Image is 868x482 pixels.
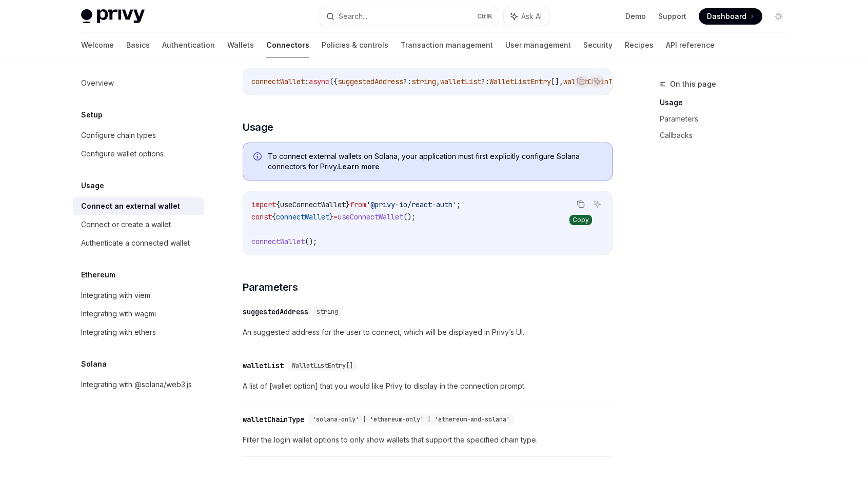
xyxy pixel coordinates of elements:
span: Dashboard [707,11,746,22]
span: { [276,200,280,209]
a: API reference [666,33,715,57]
h5: Solana [81,358,107,370]
span: string [411,77,436,86]
a: Configure chain types [73,126,204,145]
a: Authenticate a connected wallet [73,234,204,252]
span: = [333,212,338,222]
a: Authentication [162,33,215,57]
span: { [272,212,276,222]
div: Overview [81,77,114,89]
div: Integrating with wagmi [81,308,156,320]
span: from [350,200,366,209]
span: ?: [403,77,411,86]
a: Integrating with viem [73,286,204,305]
span: [], [551,77,563,86]
span: string [317,308,338,316]
span: Usage [243,120,273,134]
div: Connect or create a wallet [81,218,171,231]
a: Connect an external wallet [73,197,204,215]
span: (); [305,237,317,246]
span: On this page [670,78,716,90]
button: Search...CtrlK [319,7,499,26]
span: Parameters [243,280,298,294]
button: Copy the contents from the code block [574,74,587,88]
div: Connect an external wallet [81,200,180,212]
span: WalletListEntry [489,77,551,86]
a: Welcome [81,33,114,57]
a: Integrating with ethers [73,323,204,342]
div: Search... [339,10,367,23]
div: suggestedAddress [243,307,308,317]
span: , [436,77,440,86]
a: Overview [73,74,204,92]
span: const [251,212,272,222]
div: Configure chain types [81,129,156,142]
span: (); [403,212,416,222]
h5: Usage [81,179,104,192]
h5: Ethereum [81,269,115,281]
a: Dashboard [699,8,762,25]
button: Copy the contents from the code block [574,197,587,211]
a: Integrating with @solana/web3.js [73,375,204,394]
span: ({ [329,77,338,86]
span: An suggested address for the user to connect, which will be displayed in Privy’s UI. [243,326,613,338]
a: Configure wallet options [73,145,204,163]
div: Configure wallet options [81,148,164,160]
span: useConnectWallet [338,212,403,222]
a: Recipes [625,33,654,57]
span: connectWallet [251,237,305,246]
span: async [309,77,329,86]
div: Copy [569,215,592,225]
a: Callbacks [660,127,795,144]
span: : [305,77,309,86]
a: Support [658,11,686,22]
a: Connectors [266,33,309,57]
span: Filter the login wallet options to only show wallets that support the specified chain type. [243,434,613,446]
a: Parameters [660,111,795,127]
span: walletChainType [563,77,625,86]
div: Integrating with @solana/web3.js [81,378,192,391]
span: Ask AI [521,11,542,22]
button: Toggle dark mode [771,8,787,25]
div: Integrating with viem [81,289,150,302]
span: A list of [wallet option] that you would like Privy to display in the connection prompt. [243,380,613,392]
button: Ask AI [504,7,549,26]
span: connectWallet [276,212,329,222]
img: light logo [81,9,145,24]
a: Connect or create a wallet [73,215,204,234]
a: Demo [625,11,646,22]
button: Ask AI [590,74,604,88]
a: Integrating with wagmi [73,305,204,323]
span: walletList [440,77,481,86]
a: Learn more [338,162,380,171]
button: Ask AI [590,197,604,211]
span: import [251,200,276,209]
span: suggestedAddress [338,77,403,86]
span: '@privy-io/react-auth' [366,200,457,209]
a: Security [583,33,613,57]
div: walletList [243,360,284,371]
span: ; [457,200,461,209]
span: } [329,212,333,222]
a: Transaction management [401,33,493,57]
span: Ctrl K [477,12,492,21]
a: Usage [660,94,795,111]
span: connectWallet [251,77,305,86]
a: Wallets [227,33,254,57]
span: ?: [481,77,489,86]
span: To connect external wallets on Solana, your application must first explicitly configure Solana co... [268,151,602,172]
svg: Info [253,152,264,163]
a: User management [505,33,571,57]
h5: Setup [81,109,103,121]
span: } [346,200,350,209]
span: useConnectWallet [280,200,346,209]
span: 'solana-only' | 'ethereum-only' | 'ethereum-and-solana' [312,415,510,424]
div: Authenticate a connected wallet [81,237,190,249]
a: Basics [126,33,150,57]
div: walletChainType [243,414,304,425]
div: Integrating with ethers [81,326,156,338]
span: WalletListEntry[] [292,361,353,370]
a: Policies & controls [322,33,388,57]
